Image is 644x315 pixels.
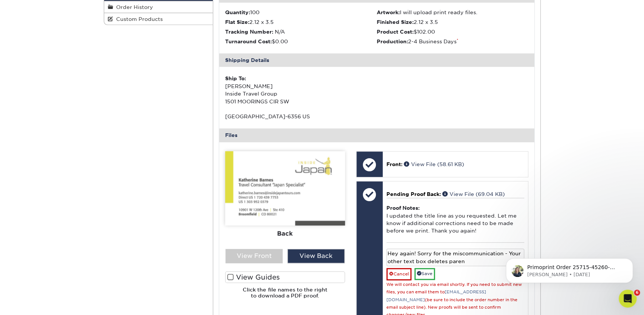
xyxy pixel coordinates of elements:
[377,29,414,35] strong: Product Cost:
[113,16,163,22] span: Custom Products
[225,287,345,305] h6: Click the file names to the right to download a PDF proof.
[225,29,273,35] strong: Tracking Number:
[377,38,408,44] strong: Production:
[225,9,377,16] li: 100
[377,18,528,26] li: 2.12 x 3.5
[634,290,640,296] span: 6
[225,75,246,81] strong: Ship To:
[225,18,377,26] li: 2.12 x 3.5
[386,205,420,211] strong: Proof Notes:
[219,53,534,67] div: Shipping Details
[104,1,213,13] a: Order History
[386,198,524,242] div: I updated the title line as you requested. Let me know if additional corrections need to be made ...
[495,243,644,295] iframe: Intercom notifications message
[404,161,464,167] a: View File (58.61 KB)
[414,268,435,280] a: Save
[386,290,486,302] a: [EMAIL_ADDRESS][DOMAIN_NAME]
[219,128,534,142] div: Files
[377,38,528,45] li: 2-4 Business Days
[275,29,285,35] span: N/A
[104,13,213,25] a: Custom Products
[113,4,153,10] span: Order History
[377,9,528,16] li: I will upload print ready files.
[287,249,345,263] div: View Back
[225,249,283,263] div: View Front
[225,19,249,25] strong: Flat Size:
[225,271,345,283] label: View Guides
[386,161,402,167] span: Front:
[225,38,272,44] strong: Turnaround Cost:
[2,292,63,312] iframe: Google Customer Reviews
[377,9,400,15] strong: Artwork:
[386,268,411,280] a: Cancel
[377,19,414,25] strong: Finished Size:
[225,38,377,45] li: $0.00
[225,225,345,241] div: Back
[619,290,637,308] iframe: Intercom live chat
[386,191,441,197] span: Pending Proof Back:
[225,9,250,15] strong: Quantity:
[442,191,505,197] a: View File (69.04 KB)
[377,28,528,35] li: $102.00
[225,75,377,120] div: [PERSON_NAME] Inside Travel Group 1501 MOORINGS CIR SW [GEOGRAPHIC_DATA]-6356 US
